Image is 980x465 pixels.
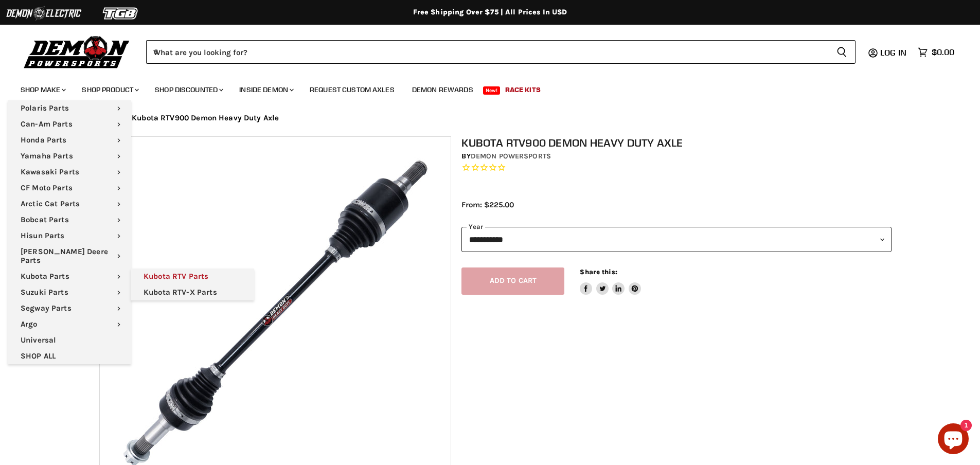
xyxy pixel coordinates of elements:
[461,163,892,173] span: Rated 0.0 out of 5 stars 0 reviews
[8,244,131,269] a: [PERSON_NAME] Deere Parts
[302,79,402,100] a: Request Custom Axles
[8,284,131,300] a: Suzuki Parts
[461,227,892,252] select: year
[74,79,145,100] a: Shop Product
[8,269,131,284] a: Kubota Parts
[146,40,828,64] input: When autocomplete results are available use up and down arrows to review and enter to select
[8,132,131,148] a: Honda Parts
[8,148,131,164] a: Yamaha Parts
[13,75,952,100] ul: Main menu
[8,332,131,348] a: Universal
[8,228,131,244] a: Hisun Parts
[131,269,254,300] ul: Main menu
[21,33,133,70] img: Demon Powersports
[580,267,641,295] aside: Share this:
[880,47,906,58] span: Log in
[461,136,892,149] h1: Kubota RTV900 Demon Heavy Duty Axle
[8,300,131,316] a: Segway Parts
[8,316,131,332] a: Argo
[8,100,131,116] a: Polaris Parts
[483,86,501,95] span: New!
[8,164,131,180] a: Kawasaki Parts
[147,79,229,100] a: Shop Discounted
[146,40,856,64] form: Product
[8,100,131,364] ul: Main menu
[231,79,300,100] a: Inside Demon
[82,4,159,23] img: TGB Logo 2
[8,212,131,228] a: Bobcat Parts
[79,8,902,17] div: Free Shipping Over $75 | All Prices In USD
[131,284,254,300] a: Kubota RTV-X Parts
[935,423,972,457] inbox-online-store-chat: Shopify online store chat
[580,268,617,276] span: Share this:
[132,114,279,122] span: Kubota RTV900 Demon Heavy Duty Axle
[8,180,131,196] a: CF Moto Parts
[461,151,892,162] div: by
[8,348,131,364] a: SHOP ALL
[461,200,514,209] span: From: $225.00
[79,114,902,122] nav: Breadcrumbs
[471,152,551,160] a: Demon Powersports
[876,48,913,57] a: Log in
[131,269,254,284] a: Kubota RTV Parts
[5,4,82,23] img: Demon Electric Logo 2
[8,116,131,132] a: Can-Am Parts
[13,79,72,100] a: Shop Make
[404,79,481,100] a: Demon Rewards
[8,196,131,212] a: Arctic Cat Parts
[913,45,959,60] a: $0.00
[932,47,954,57] span: $0.00
[497,79,548,100] a: Race Kits
[828,40,856,64] button: Search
